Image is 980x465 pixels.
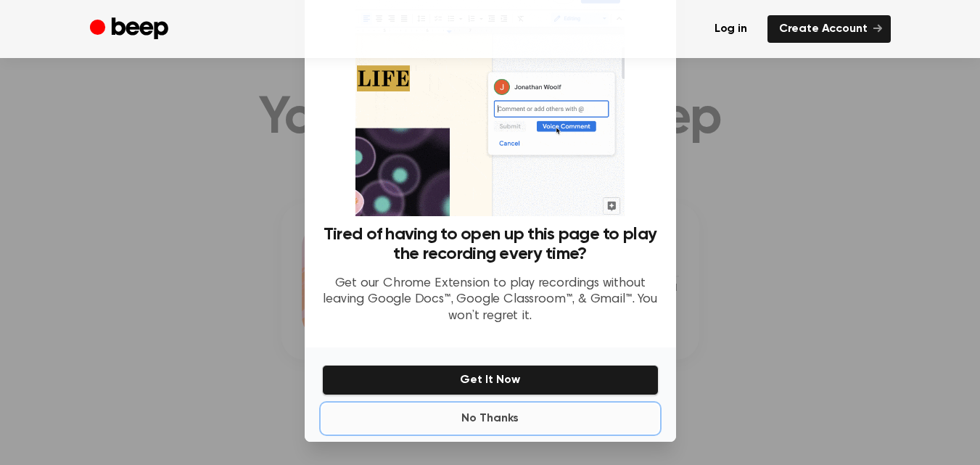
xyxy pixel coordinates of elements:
button: No Thanks [322,404,659,433]
a: Log in [703,15,759,43]
a: Beep [90,15,172,44]
h3: Tired of having to open up this page to play the recording every time? [322,225,659,264]
button: Get It Now [322,365,659,395]
p: Get our Chrome Extension to play recordings without leaving Google Docs™, Google Classroom™, & Gm... [322,276,659,325]
a: Create Account [767,15,891,43]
